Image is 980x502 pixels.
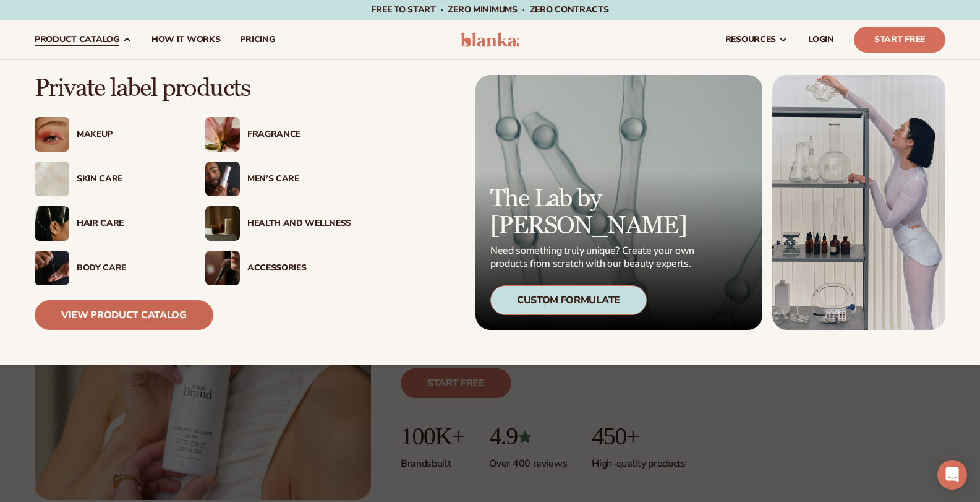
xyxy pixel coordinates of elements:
[77,219,181,229] div: Hair Care
[35,206,181,241] a: Female hair pulled back with clips. Hair Care
[77,129,181,140] div: Makeup
[247,174,351,184] div: Men’s Care
[35,300,213,330] a: View Product Catalog
[230,20,284,59] a: pricing
[35,162,69,196] img: Cream moisturizer swatch.
[151,35,221,45] span: How It Works
[35,162,181,196] a: Cream moisturizer swatch. Skin Care
[371,4,608,15] span: Free to start · ZERO minimums · ZERO contracts
[142,20,231,59] a: How It Works
[715,20,798,59] a: resources
[35,117,181,152] a: Female with glitter eye makeup. Makeup
[772,75,945,330] img: Female in lab with equipment.
[77,174,181,184] div: Skin Care
[35,75,351,102] p: Private label products
[854,27,945,53] a: Start Free
[240,35,275,45] span: pricing
[35,35,119,45] span: product catalog
[490,245,698,270] p: Need something truly unique? Create your own products from scratch with our beauty experts.
[35,117,69,152] img: Female with glitter eye makeup.
[205,206,351,241] a: Candles and incense on table. Health And Wellness
[205,162,240,196] img: Male holding moisturizer bottle.
[725,35,776,45] span: resources
[247,129,351,140] div: Fragrance
[205,117,240,152] img: Pink blooming flower.
[205,206,240,241] img: Candles and incense on table.
[35,251,181,285] a: Male hand applying moisturizer. Body Care
[35,206,69,241] img: Female hair pulled back with clips.
[205,162,351,196] a: Male holding moisturizer bottle. Men’s Care
[247,219,351,229] div: Health And Wellness
[798,20,844,59] a: LOGIN
[475,75,762,330] a: Microscopic product formula. The Lab by [PERSON_NAME] Need something truly unique? Create your ow...
[247,263,351,274] div: Accessories
[25,20,142,59] a: product catalog
[461,32,519,47] img: logo
[808,35,834,45] span: LOGIN
[77,263,181,274] div: Body Care
[205,117,351,152] a: Pink blooming flower. Fragrance
[937,460,967,490] div: Open Intercom Messenger
[490,285,647,315] div: Custom Formulate
[490,185,698,240] p: The Lab by [PERSON_NAME]
[35,251,69,285] img: Male hand applying moisturizer.
[205,251,240,285] img: Female with makeup brush.
[205,251,351,285] a: Female with makeup brush. Accessories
